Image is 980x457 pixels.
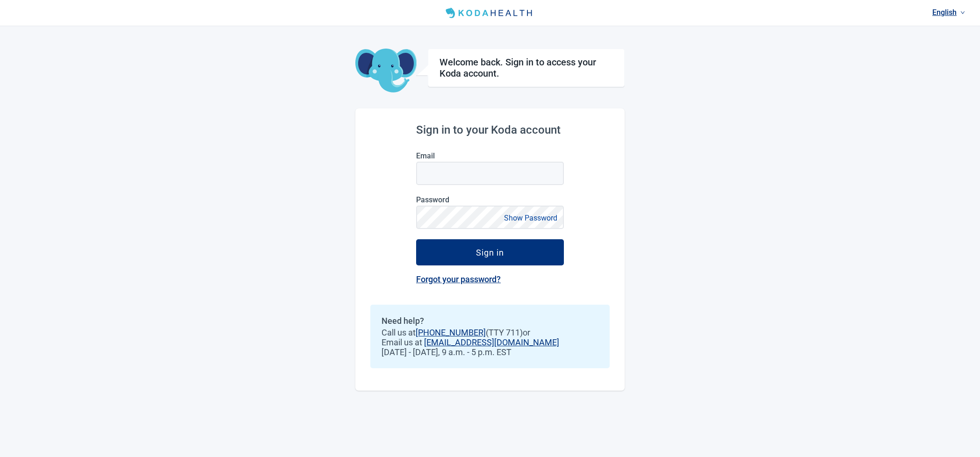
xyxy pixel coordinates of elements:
a: Forgot your password? [416,274,501,284]
a: [PHONE_NUMBER] [416,328,486,337]
label: Email [416,151,564,160]
button: Show Password [501,212,560,224]
main: Main content [355,26,625,391]
img: Koda Health [442,6,538,21]
span: Email us at [382,337,598,347]
div: Sign in [476,248,504,257]
a: Current language: English [929,5,969,20]
span: Call us at (TTY 711) or [382,328,598,337]
img: Koda Elephant [355,49,417,93]
label: Password [416,195,564,204]
h2: Sign in to your Koda account [416,123,564,136]
button: Sign in [416,239,564,265]
span: [DATE] - [DATE], 9 a.m. - 5 p.m. EST [382,347,598,357]
span: down [960,10,965,15]
h1: Welcome back. Sign in to access your Koda account. [440,57,613,79]
h2: Need help? [382,316,598,326]
a: [EMAIL_ADDRESS][DOMAIN_NAME] [424,337,559,347]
